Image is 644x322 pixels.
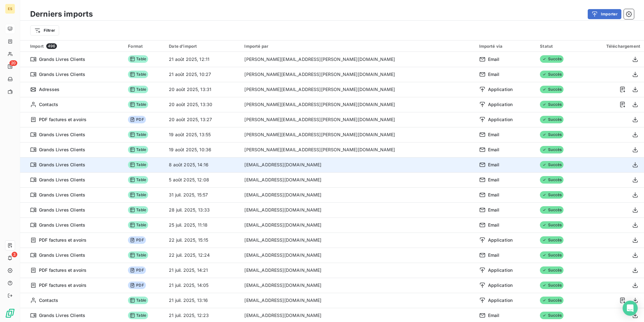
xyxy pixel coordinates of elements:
span: Email [488,56,500,62]
span: Succès [540,131,563,138]
td: [PERSON_NAME][EMAIL_ADDRESS][PERSON_NAME][DOMAIN_NAME] [241,82,475,97]
span: Table [128,191,148,199]
td: 21 juil. 2025, 13:16 [165,293,241,308]
td: [EMAIL_ADDRESS][DOMAIN_NAME] [241,263,475,278]
span: Succès [540,282,563,289]
span: PDF [128,282,146,289]
span: Email [488,177,500,183]
span: Email [488,162,500,168]
td: 21 juil. 2025, 14:05 [165,278,241,293]
td: [EMAIL_ADDRESS][DOMAIN_NAME] [241,248,475,263]
span: PDF factures et avoirs [39,237,86,243]
div: Date d’import [169,44,237,49]
span: Grands Livres Clients [39,162,85,168]
img: Logo LeanPay [5,308,15,318]
span: Grands Livres Clients [39,131,85,138]
span: Grands Livres Clients [39,147,85,153]
span: Table [128,146,148,153]
span: Application [488,116,513,123]
td: 8 août 2025, 14:16 [165,157,241,172]
span: 3 [12,252,17,257]
span: Table [128,71,148,78]
span: PDF [128,116,146,123]
span: Succès [540,251,563,259]
td: [EMAIL_ADDRESS][DOMAIN_NAME] [241,187,475,202]
div: Import [30,43,120,49]
span: Grands Livres Clients [39,192,85,198]
span: Application [488,267,513,273]
h3: Derniers imports [30,8,93,20]
td: 20 août 2025, 13:27 [165,112,241,127]
td: 19 août 2025, 10:36 [165,142,241,157]
span: Application [488,101,513,108]
td: [PERSON_NAME][EMAIL_ADDRESS][PERSON_NAME][DOMAIN_NAME] [241,67,475,82]
td: [EMAIL_ADDRESS][DOMAIN_NAME] [241,157,475,172]
span: Grands Livres Clients [39,312,85,319]
a: 20 [5,62,15,72]
span: Email [488,207,500,213]
span: Succès [540,191,563,199]
td: 21 juil. 2025, 14:21 [165,263,241,278]
span: Grands Livres Clients [39,56,85,62]
span: Adresses [39,86,59,93]
span: Succès [540,176,563,184]
td: 21 août 2025, 12:11 [165,52,241,67]
div: Open Intercom Messenger [623,301,638,316]
span: Succès [540,101,563,108]
span: Table [128,221,148,229]
span: Succès [540,116,563,123]
span: Succès [540,55,563,63]
td: [EMAIL_ADDRESS][DOMAIN_NAME] [241,172,475,187]
td: [EMAIL_ADDRESS][DOMAIN_NAME] [241,202,475,217]
span: Application [488,297,513,303]
td: 19 août 2025, 13:55 [165,127,241,142]
span: PDF factures et avoirs [39,116,86,123]
span: PDF [128,266,146,274]
span: Succès [540,312,563,319]
div: Importé par [244,44,471,49]
td: [PERSON_NAME][EMAIL_ADDRESS][PERSON_NAME][DOMAIN_NAME] [241,127,475,142]
span: 496 [46,43,57,49]
td: [PERSON_NAME][EMAIL_ADDRESS][PERSON_NAME][DOMAIN_NAME] [241,142,475,157]
span: Table [128,206,148,214]
span: Application [488,282,513,288]
span: Table [128,131,148,138]
span: Succès [540,161,563,169]
td: 20 août 2025, 13:31 [165,82,241,97]
td: [EMAIL_ADDRESS][DOMAIN_NAME] [241,217,475,233]
span: Application [488,237,513,243]
span: Application [488,86,513,93]
td: 22 juil. 2025, 12:24 [165,248,241,263]
span: Contacts [39,101,58,108]
span: Table [128,101,148,108]
span: Email [488,222,500,228]
td: 28 juil. 2025, 13:33 [165,202,241,217]
td: [EMAIL_ADDRESS][DOMAIN_NAME] [241,278,475,293]
span: Table [128,251,148,259]
span: Succès [540,146,563,153]
span: Succès [540,86,563,93]
div: Importé via [479,44,533,49]
td: 5 août 2025, 12:08 [165,172,241,187]
td: [PERSON_NAME][EMAIL_ADDRESS][PERSON_NAME][DOMAIN_NAME] [241,112,475,127]
span: Grands Livres Clients [39,71,85,78]
td: [PERSON_NAME][EMAIL_ADDRESS][PERSON_NAME][DOMAIN_NAME] [241,97,475,112]
span: PDF [128,236,146,244]
span: PDF factures et avoirs [39,267,86,273]
span: Succès [540,206,563,214]
div: ES [5,4,15,14]
span: Grands Livres Clients [39,252,85,258]
span: Table [128,297,148,304]
span: Email [488,131,500,138]
span: Table [128,55,148,63]
td: [PERSON_NAME][EMAIL_ADDRESS][PERSON_NAME][DOMAIN_NAME] [241,52,475,67]
span: Table [128,312,148,319]
div: Format [128,44,161,49]
td: 25 juil. 2025, 11:18 [165,217,241,233]
span: 20 [9,60,17,66]
span: Email [488,252,500,258]
span: Grands Livres Clients [39,177,85,183]
span: Email [488,147,500,153]
span: Contacts [39,297,58,303]
span: Email [488,192,500,198]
